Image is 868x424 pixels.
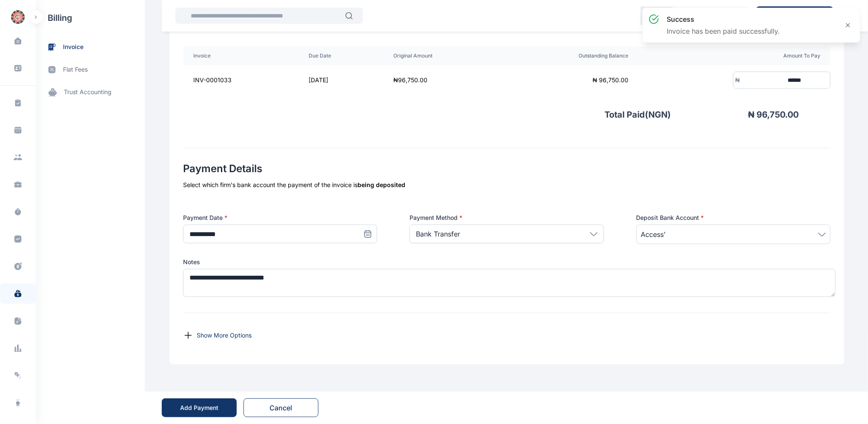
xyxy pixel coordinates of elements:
[639,46,831,65] th: Amount To Pay
[733,76,740,84] div: ₦
[63,43,83,52] span: invoice
[501,65,639,95] td: ₦ 96,750.00
[36,58,145,81] a: flat fees
[183,213,377,222] label: Payment Date
[64,88,112,97] span: trust accounting
[636,213,704,222] span: Deposit Bank Account
[667,26,780,36] p: Invoice has been paid successfully.
[63,65,88,74] span: flat fees
[183,181,831,189] div: Select which firm's bank account the payment of the invoice is
[183,65,299,95] td: INV-0001033
[410,213,604,222] label: Payment Method
[641,229,666,239] span: Access'
[36,36,145,58] a: invoice
[183,46,299,65] th: Invoice
[299,46,384,65] th: Due Date
[162,398,237,417] button: Add Payment
[183,162,831,176] h2: Payment Details
[383,46,500,65] th: Original Amount
[671,109,799,121] p: ₦ 96,750.00
[183,258,831,266] label: Notes
[383,65,500,95] td: ₦ 96,750.00
[667,14,780,24] h3: success
[243,398,318,417] button: Cancel
[180,404,218,412] div: Add Payment
[501,46,639,65] th: Outstanding Balance
[416,229,460,239] p: Bank Transfer
[605,109,671,121] p: Total Paid( NGN )
[299,65,384,95] td: [DATE]
[36,81,145,104] a: trust accounting
[197,331,252,340] p: Show More Options
[358,181,405,188] span: being deposited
